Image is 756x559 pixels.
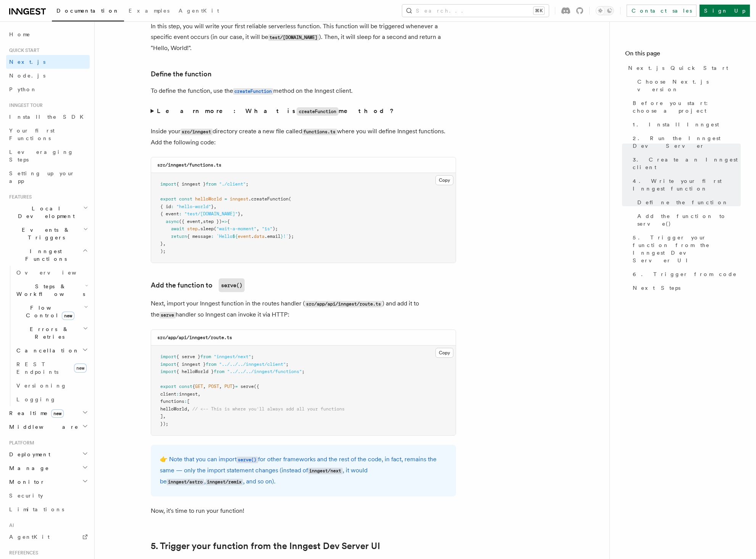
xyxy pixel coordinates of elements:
[289,196,291,202] span: (
[160,354,176,359] span: import
[184,211,238,216] span: "test/[DOMAIN_NAME]"
[206,181,216,187] span: from
[625,61,741,75] a: Next.js Quick Start
[6,223,90,244] button: Events & Triggers
[13,266,90,279] a: Overview
[160,362,176,367] span: import
[208,384,219,389] span: POST
[227,219,230,224] span: {
[219,362,286,367] span: "../../../inngest/client"
[13,347,79,354] span: Cancellation
[630,231,741,267] a: 5. Trigger your function from the Inngest Dev Server UI
[6,102,43,108] span: Inngest tour
[13,283,85,298] span: Steps & Workflows
[268,34,319,41] code: test/[DOMAIN_NAME]
[9,128,55,141] span: Your first Functions
[232,384,235,389] span: }
[206,479,243,485] code: inngest/remix
[52,2,124,21] a: Documentation
[176,204,211,209] span: "hello-world"
[151,541,380,551] a: 5. Trigger your function from the Inngest Dev Server UI
[280,234,283,239] span: }
[240,384,254,389] span: serve
[200,219,203,224] span: ,
[171,204,174,209] span: :
[254,234,264,239] span: data
[171,234,187,239] span: return
[51,409,64,418] span: new
[238,211,240,216] span: }
[6,202,90,223] button: Local Development
[6,440,34,446] span: Platform
[6,82,90,96] a: Python
[6,266,90,406] div: Inngest Functions
[13,379,90,393] a: Versioning
[214,226,216,231] span: (
[160,369,176,374] span: import
[6,451,50,458] span: Deployment
[6,406,90,420] button: Realtimenew
[272,226,278,231] span: );
[211,234,214,239] span: :
[435,175,453,185] button: Copy
[151,298,456,320] p: Next, import your Inngest function in the routes handler ( ) and add it to the handler so Inngest...
[211,204,214,209] span: }
[13,301,90,322] button: Flow Controlnew
[187,234,211,239] span: { message
[633,270,737,278] span: 6. Trigger from code
[233,88,273,95] code: createFunction
[628,64,728,72] span: Next.js Quick Start
[195,196,222,202] span: helloWorld
[9,59,45,65] span: Next.js
[264,234,280,239] span: .email
[6,194,32,200] span: Features
[176,369,214,374] span: { helloWorld }
[219,181,246,187] span: "./client"
[637,212,741,228] span: Add the function to serve()
[179,196,192,202] span: const
[435,348,453,358] button: Copy
[181,129,213,135] code: src/inngest
[6,69,90,82] a: Node.js
[237,457,258,463] code: serve()
[6,522,14,528] span: AI
[232,234,238,239] span: ${
[160,384,176,389] span: export
[6,420,90,434] button: Middleware
[254,384,259,389] span: ({
[16,270,95,276] span: Overview
[187,226,198,231] span: step
[219,384,222,389] span: ,
[176,354,200,359] span: { serve }
[160,399,184,404] span: functions
[630,281,741,295] a: Next Steps
[129,8,169,14] span: Examples
[224,196,227,202] span: =
[124,2,174,21] a: Examples
[302,129,337,135] code: functions.ts
[6,247,82,263] span: Inngest Functions
[9,31,31,38] span: Home
[251,354,254,359] span: ;
[151,21,456,53] p: In this step, you will write your first reliable serverless function. This function will be trigg...
[167,479,204,485] code: inngest/astro
[192,384,195,389] span: {
[176,362,206,367] span: { inngest }
[633,177,741,192] span: 4. Write your first Inngest function
[151,506,456,516] p: Now, it's time to run your function!
[174,2,224,21] a: AgentKit
[151,106,456,117] summary: Learn more: What iscreateFunctionmethod?
[195,384,203,389] span: GET
[630,267,741,281] a: 6. Trigger from code
[160,406,187,412] span: helloWorld
[283,234,289,239] span: !`
[187,399,190,404] span: [
[160,414,163,419] span: ]
[286,362,289,367] span: ;
[262,226,272,231] span: "1s"
[402,5,549,17] button: Search...⌘K
[308,468,343,474] code: inngest/next
[6,145,90,166] a: Leveraging Steps
[248,196,289,202] span: .createFunction
[630,96,741,118] a: Before you start: choose a project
